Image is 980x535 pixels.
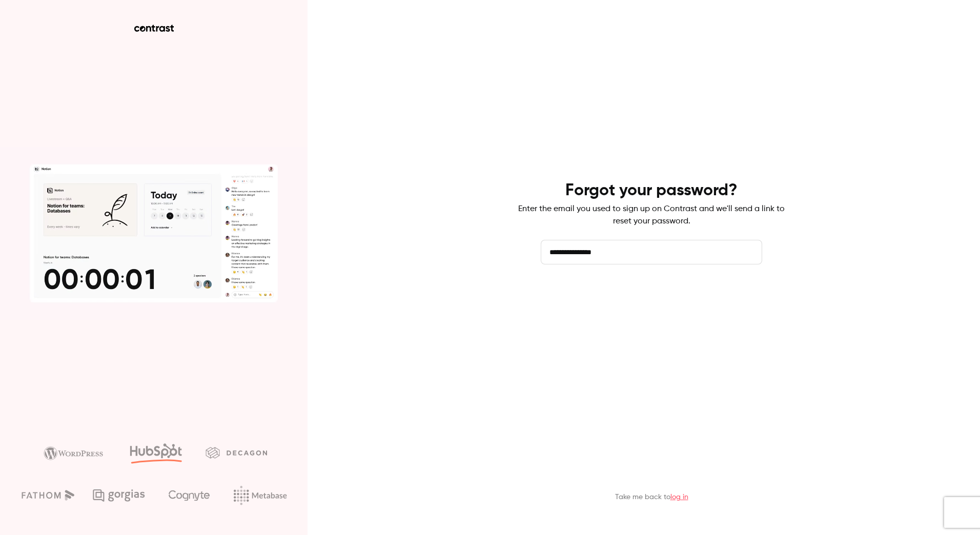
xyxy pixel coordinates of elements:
[670,493,688,501] a: log in
[565,180,738,201] h4: Forgot your password?
[615,492,688,502] p: Take me back to
[206,447,267,458] img: decagon
[518,203,785,228] p: Enter the email you used to sign up on Contrast and we'll send a link to reset your password.
[541,281,762,305] button: Send reset email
